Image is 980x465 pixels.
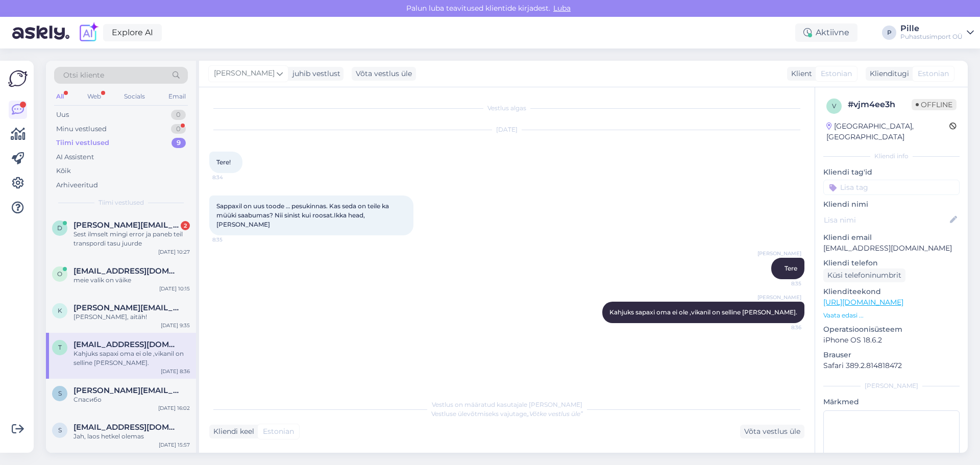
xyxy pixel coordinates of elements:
span: sergei.shved@srd.ee [73,386,180,395]
p: Kliendi nimi [823,199,960,210]
img: Askly Logo [8,69,28,88]
span: 8:35 [763,280,801,287]
div: [DATE] 15:57 [159,441,190,449]
div: Aktiivne [795,23,857,42]
span: o [57,270,62,278]
p: Safari 389.2.814818472 [823,360,960,371]
span: 8:36 [763,324,801,331]
span: Kahjuks sapaxi oma ei ole ,vikanil on selline [PERSON_NAME]. [609,308,797,316]
span: Vestluse ülevõtmiseks vajutage [431,410,583,418]
img: explore-ai [78,22,99,43]
div: Email [166,90,188,103]
span: [PERSON_NAME] [757,293,801,301]
div: juhib vestlust [288,68,340,79]
div: [DATE] 10:27 [158,248,190,256]
div: P [882,26,896,40]
div: Klienditugi [866,68,909,79]
div: Klient [787,68,812,79]
div: Puhastusimport OÜ [900,33,963,41]
div: 0 [171,124,186,134]
div: Jah, laos hetkel olemas [73,432,190,441]
a: [URL][DOMAIN_NAME] [823,298,903,307]
span: ounapkarin74@gmail.com [73,266,180,276]
input: Lisa nimi [824,214,948,226]
div: Sest ilmselt mingi error ja paneb teil transpordi tasu juurde [73,230,190,248]
span: Offline [912,99,957,110]
div: [DATE] 9:35 [161,322,190,329]
p: Märkmed [823,397,960,407]
div: 9 [171,138,186,148]
p: Kliendi telefon [823,258,960,268]
p: [EMAIL_ADDRESS][DOMAIN_NAME] [823,243,960,254]
div: meie valik on väike [73,276,190,285]
span: Tere! [216,158,231,166]
span: dagmar.roos@allspark.ee [73,221,180,230]
span: [PERSON_NAME] [757,250,801,257]
div: Arhiveeritud [56,180,98,190]
p: Kliendi tag'id [823,167,960,178]
span: Tiimi vestlused [99,198,144,207]
div: Kõik [56,166,71,176]
div: All [54,90,66,103]
div: [GEOGRAPHIC_DATA], [GEOGRAPHIC_DATA] [826,121,949,142]
a: Explore AI [103,24,162,41]
p: Klienditeekond [823,286,960,297]
div: Uus [56,110,69,120]
p: Vaata edasi ... [823,311,960,320]
div: Kahjuks sapaxi oma ei ole ,vikanil on selline [PERSON_NAME]. [73,349,190,368]
div: [DATE] 8:36 [161,368,190,375]
span: [PERSON_NAME] [214,68,275,79]
div: Võta vestlus üle [352,67,416,81]
div: Küsi telefoninumbrit [823,268,905,282]
div: 0 [171,110,186,120]
span: Tere [785,264,797,272]
a: PillePuhastusimport OÜ [900,25,974,41]
span: s [58,389,62,397]
div: Minu vestlused [56,124,107,134]
div: [PERSON_NAME], aitäh! [73,312,190,322]
div: AI Assistent [56,152,94,162]
div: Web [85,90,103,103]
div: Võta vestlus üle [740,425,804,438]
div: Kliendi info [823,152,960,161]
div: [PERSON_NAME] [823,381,960,390]
i: „Võtke vestlus üle” [527,410,583,418]
span: Sappaxil on uus toode … pesukinnas. Kas seda on teile ka müüki saabumas? Nii sinist kui roosat.Ik... [216,202,390,228]
p: Operatsioonisüsteem [823,324,960,335]
div: Pille [900,25,963,33]
span: 8:34 [212,174,251,181]
span: Estonian [821,68,852,79]
span: Vestlus on määratud kasutajale [PERSON_NAME] [432,401,582,408]
p: iPhone OS 18.6.2 [823,335,960,346]
div: 2 [181,221,190,230]
div: # vjm4ee3h [848,99,912,111]
span: Superpuhastus@mail.ee [73,423,180,432]
div: Kliendi keel [209,426,254,437]
span: Kristjan.rapp@atalanta.ai [73,303,180,312]
input: Lisa tag [823,180,960,195]
div: Socials [122,90,147,103]
div: [DATE] 16:02 [158,404,190,412]
span: d [57,224,62,232]
span: v [832,102,836,110]
div: [DATE] [209,125,804,134]
div: Vestlus algas [209,104,804,113]
p: Brauser [823,350,960,360]
div: Tiimi vestlused [56,138,109,148]
span: Luba [550,4,574,13]
span: Otsi kliente [63,70,104,81]
p: Kliendi email [823,232,960,243]
div: [DATE] 10:15 [159,285,190,292]
span: Estonian [263,426,294,437]
span: S [58,426,62,434]
span: Estonian [918,68,949,79]
span: taimikroon@gmail.com [73,340,180,349]
span: 8:35 [212,236,251,243]
span: t [58,344,62,351]
div: Спасибо [73,395,190,404]
span: K [58,307,62,314]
